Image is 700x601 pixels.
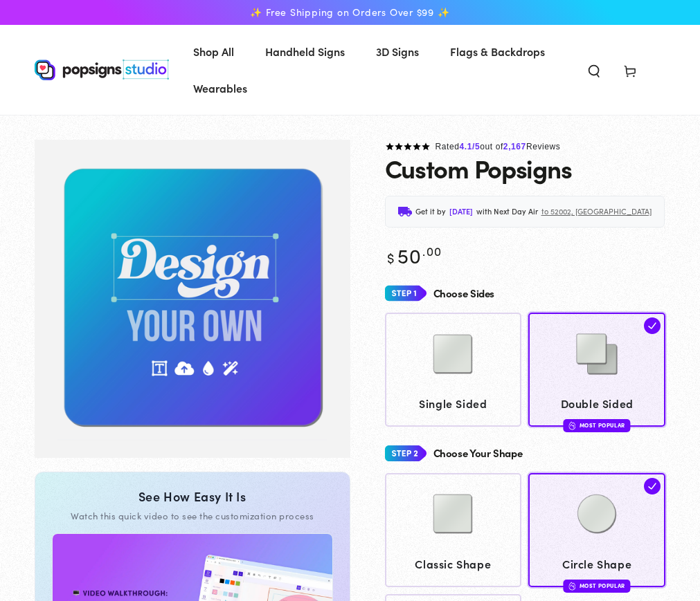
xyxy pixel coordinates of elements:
h4: Choose Sides [433,288,495,299]
span: /5 [472,142,480,151]
a: 3D Signs [366,33,429,70]
a: Shop All [183,33,244,70]
summary: Search our site [576,55,612,85]
img: check.svg [644,478,661,494]
img: Double Sided [562,320,631,389]
img: fire.svg [569,581,576,591]
span: Wearables [193,78,247,98]
a: Double Sided Double Sided Most Popular [528,313,665,427]
span: Circle Shape [535,554,659,574]
img: Step 1 [385,281,427,306]
img: Circle Shape [562,479,631,548]
span: ✨ Free Shipping on Orders Over $99 ✨ [250,6,449,19]
span: to 52002, [GEOGRAPHIC_DATA] [541,205,652,219]
span: Handheld Signs [265,41,345,62]
div: Most Popular [564,580,631,593]
h4: Choose Your Shape [433,447,523,459]
div: Watch this quick video to see the customization process [52,510,333,522]
img: Classic Shape [418,479,487,548]
bdi: 50 [385,241,442,269]
a: Flags & Backdrops [440,33,555,70]
a: Circle Shape Circle Shape Most Popular [528,473,665,587]
a: Single Sided Single Sided [385,313,522,427]
a: Wearables [183,70,258,107]
span: 4.1 [460,142,472,151]
span: Single Sided [391,394,515,414]
span: $ [387,248,395,267]
sup: .00 [422,242,442,259]
span: Get it by [415,205,446,219]
img: Single Sided [418,320,487,389]
div: Most Popular [564,419,631,432]
span: Classic Shape [391,554,515,574]
span: Rated out of Reviews [436,142,561,151]
h1: Custom Popsigns [385,154,572,182]
img: fire.svg [569,420,576,430]
img: check.svg [644,317,661,334]
div: See How Easy It Is [52,489,333,504]
a: Handheld Signs [255,33,355,70]
img: Custom Popsigns [35,140,350,459]
span: with Next Day Air [476,205,538,219]
img: Step 2 [385,441,427,466]
media-gallery: Gallery Viewer [35,140,350,459]
span: Shop All [193,41,234,62]
span: 2,167 [503,142,526,151]
span: Flags & Backdrops [450,41,545,62]
img: Popsigns Studio [35,59,169,80]
span: [DATE] [449,205,473,219]
a: Classic Shape Classic Shape [385,473,522,587]
span: 3D Signs [376,41,419,62]
span: Double Sided [535,394,659,414]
